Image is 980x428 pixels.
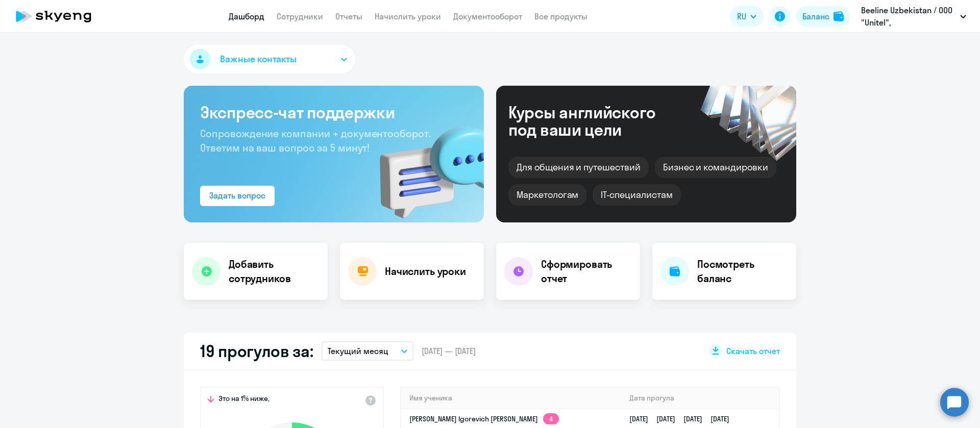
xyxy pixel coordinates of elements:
[209,189,265,202] div: Задать вопрос
[401,388,621,409] th: Имя ученика
[697,257,788,286] h4: Посмотреть баланс
[328,345,388,357] p: Текущий месяц
[802,10,829,22] div: Баланс
[277,11,323,21] a: Сотрудники
[593,184,680,206] div: IT-специалистам
[534,11,587,21] a: Все продукты
[856,4,971,29] button: Beeline Uzbekistan / ООО "Unitel", [GEOGRAPHIC_DATA]
[629,414,738,423] a: [DATE][DATE][DATE][DATE]
[726,345,780,357] span: Скачать отчет
[385,264,466,279] h4: Начислить уроки
[730,6,764,27] button: RU
[737,10,746,22] span: RU
[409,414,559,423] a: [PERSON_NAME] Igorevich [PERSON_NAME]4
[220,53,297,66] span: Важные контакты
[200,186,275,206] button: Задать вопрос
[543,413,559,424] app-skyeng-badge: 4
[508,157,649,178] div: Для общения и путешествий
[655,157,776,178] div: Бизнес и командировки
[861,4,956,29] p: Beeline Uzbekistan / ООО "Unitel", [GEOGRAPHIC_DATA]
[508,184,586,206] div: Маркетологам
[422,345,476,357] span: [DATE] — [DATE]
[322,341,413,361] button: Текущий месяц
[335,11,362,21] a: Отчеты
[200,127,431,154] span: Сопровождение компании + документооборот. Ответим на ваш вопрос за 5 минут!
[200,102,468,122] h3: Экспресс-чат поддержки
[365,108,484,222] img: bg-img
[229,11,264,21] a: Дашборд
[834,11,844,21] img: balance
[218,394,269,406] span: Это на 1% ниже,
[200,341,313,361] h2: 19 прогулов за:
[621,388,779,409] th: Дата прогула
[184,45,355,73] button: Важные контакты
[375,11,441,21] a: Начислить уроки
[508,104,683,138] div: Курсы английского под ваши цели
[541,257,632,286] h4: Сформировать отчет
[796,6,850,27] button: Балансbalance
[229,257,320,286] h4: Добавить сотрудников
[453,11,522,21] a: Документооборот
